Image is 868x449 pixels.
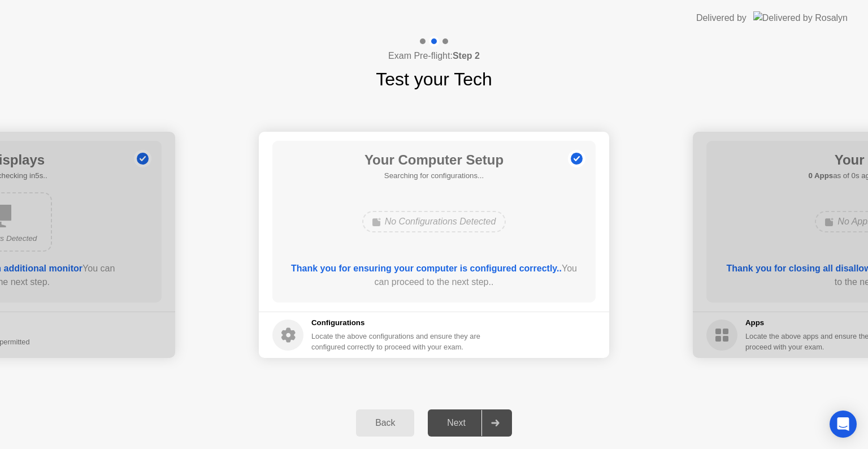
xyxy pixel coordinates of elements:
div: You can proceed to the next step.. [289,262,580,289]
div: Open Intercom Messenger [830,411,857,438]
b: Step 2 [453,51,480,61]
div: Locate the above configurations and ensure they are configured correctly to proceed with your exam. [311,331,483,352]
button: Back [356,409,414,437]
h1: Test your Tech [376,66,492,93]
h1: Your Computer Setup [364,150,504,170]
div: Next [431,418,481,428]
div: Back [359,418,411,428]
div: Delivered by [696,11,747,25]
h4: Exam Pre-flight: [388,49,480,63]
div: No Configurations Detected [362,211,506,232]
h5: Searching for configurations... [364,170,504,182]
button: Next [428,409,512,437]
b: Thank you for ensuring your computer is configured correctly.. [291,264,562,273]
h5: Configurations [311,317,483,329]
img: Delivered by Rosalyn [753,11,848,24]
